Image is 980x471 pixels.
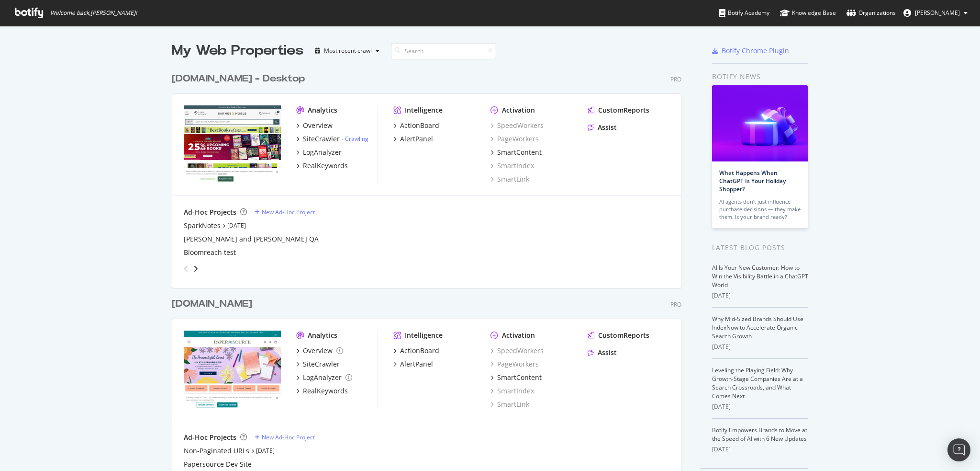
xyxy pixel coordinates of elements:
div: My Web Properties [172,41,303,60]
div: New Ad-Hoc Project [262,208,315,216]
div: SmartContent [497,148,542,157]
a: LogAnalyzer [296,373,352,382]
button: [PERSON_NAME] [896,5,975,21]
div: LogAnalyzer [303,148,342,157]
div: Organizations [846,8,896,18]
div: - [342,135,368,143]
div: CustomReports [598,331,649,340]
a: AlertPanel [393,359,433,369]
div: ActionBoard [400,346,439,356]
div: Assist [598,123,617,132]
a: Overview [296,346,343,356]
div: Assist [598,348,617,357]
div: SiteCrawler [303,359,340,369]
a: CustomReports [588,331,649,340]
img: papersource.com [184,331,281,408]
a: New Ad-Hoc Project [255,208,315,216]
a: SmartContent [490,148,542,157]
div: Overview [303,346,333,356]
a: SmartLink [490,174,529,184]
a: [PERSON_NAME] and [PERSON_NAME] QA [184,234,319,244]
a: SmartIndex [490,161,534,171]
a: CustomReports [588,105,649,115]
div: Activation [502,105,535,115]
a: SiteCrawler- Crawling [296,134,368,144]
div: Botify Academy [719,8,769,18]
div: Ad-Hoc Projects [184,433,236,442]
div: Most recent crawl [324,48,372,54]
div: CustomReports [598,105,649,115]
span: Jessica Flareau [915,9,960,17]
div: [DATE] [712,402,808,411]
a: AI Is Your New Customer: How to Win the Visibility Battle in a ChatGPT World [712,264,808,289]
div: Knowledge Base [780,8,836,18]
a: LogAnalyzer [296,148,342,157]
a: Leveling the Playing Field: Why Growth-Stage Companies Are at a Search Crossroads, and What Comes... [712,366,803,400]
a: ActionBoard [393,121,439,130]
div: angle-left [180,261,192,276]
div: Activation [502,331,535,340]
a: PageWorkers [490,134,539,144]
a: SmartLink [490,400,529,409]
div: SmartContent [497,373,542,382]
a: Overview [296,121,333,130]
a: SiteCrawler [296,359,340,369]
input: Search [391,43,496,59]
a: RealKeywords [296,161,348,171]
a: AlertPanel [393,134,433,144]
div: Intelligence [405,105,443,115]
div: [DOMAIN_NAME] [172,297,252,311]
a: Papersource Dev Site [184,460,252,469]
a: PageWorkers [490,359,539,369]
a: Assist [588,348,617,357]
div: Bloomreach test [184,248,236,257]
div: New Ad-Hoc Project [262,433,315,441]
a: [DATE] [227,221,246,230]
a: [DOMAIN_NAME] - Desktop [172,72,309,86]
a: SmartIndex [490,386,534,396]
a: [DATE] [256,447,275,455]
a: Botify Chrome Plugin [712,46,789,56]
div: Overview [303,121,333,130]
div: LogAnalyzer [303,373,342,382]
a: What Happens When ChatGPT Is Your Holiday Shopper? [719,169,786,193]
a: SparkNotes [184,221,221,230]
div: Ad-Hoc Projects [184,207,236,217]
div: [DATE] [712,291,808,300]
span: Welcome back, [PERSON_NAME] ! [50,9,137,17]
div: Analytics [308,331,337,340]
a: Botify Empowers Brands to Move at the Speed of AI with 6 New Updates [712,426,807,443]
div: Intelligence [405,331,443,340]
a: SmartContent [490,373,542,382]
a: SpeedWorkers [490,346,544,356]
a: Non-Paginated URLs [184,446,249,456]
div: angle-right [192,264,199,274]
div: AlertPanel [400,359,433,369]
a: [DOMAIN_NAME] [172,297,256,311]
a: Why Mid-Sized Brands Should Use IndexNow to Accelerate Organic Search Growth [712,315,803,340]
a: SpeedWorkers [490,121,544,130]
div: Botify news [712,71,808,82]
div: [DOMAIN_NAME] - Desktop [172,72,305,86]
a: Assist [588,123,617,132]
a: New Ad-Hoc Project [255,433,315,441]
button: Most recent crawl [311,43,383,58]
a: ActionBoard [393,346,439,356]
div: Pro [670,75,681,83]
div: [DATE] [712,445,808,454]
div: Open Intercom Messenger [947,438,970,461]
div: Latest Blog Posts [712,242,808,253]
div: Analytics [308,105,337,115]
div: SiteCrawler [303,134,340,144]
